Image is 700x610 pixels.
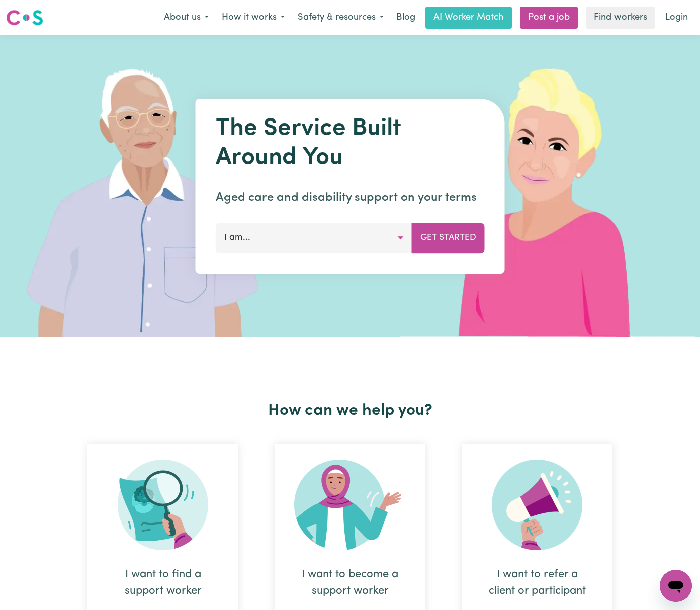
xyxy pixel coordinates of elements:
div: I want to become a support worker [299,566,401,599]
a: Careseekers logo [6,6,43,29]
button: Get Started [412,223,485,253]
button: Safety & resources [291,7,390,28]
h1: The Service Built Around You [216,115,485,172]
img: Search [118,460,208,550]
a: Blog [390,7,421,29]
button: How it works [215,7,291,28]
a: Login [659,7,694,29]
img: Careseekers logo [6,9,43,27]
a: AI Worker Match [425,7,512,29]
button: I am... [216,223,412,253]
div: I want to find a support worker [112,566,214,599]
a: Find workers [586,7,655,29]
iframe: Button to launch messaging window [660,570,692,602]
img: Refer [492,460,582,550]
h2: How can we help you? [69,401,631,420]
div: I want to refer a client or participant [486,566,588,599]
p: Aged care and disability support on your terms [216,189,485,207]
button: About us [157,7,215,28]
a: Post a job [520,7,578,29]
img: Become Worker [294,460,406,550]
